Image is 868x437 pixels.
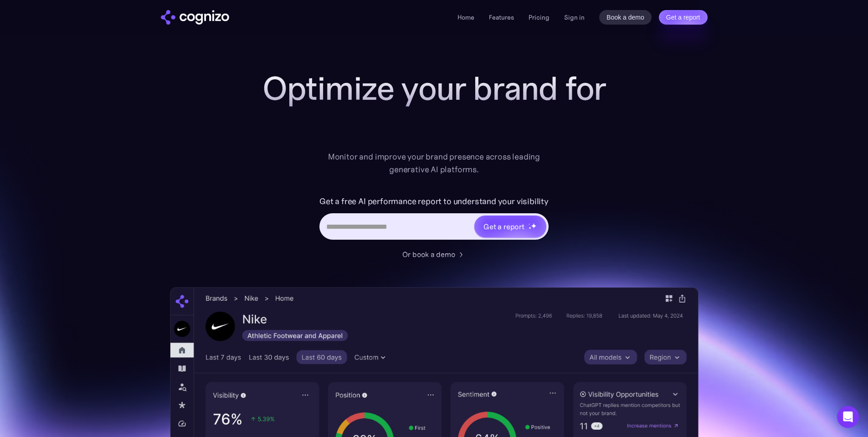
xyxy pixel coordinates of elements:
a: Home [457,13,474,21]
a: Sign in [564,12,585,23]
img: star [531,223,537,229]
div: Get a report [483,221,524,232]
img: star [529,223,530,225]
a: home [161,10,229,25]
h1: Optimize your brand for [252,70,616,107]
img: cognizo logo [161,10,229,25]
label: Get a free AI performance report to understand your visibility [319,194,549,209]
a: Or book a demo [402,249,466,260]
form: Hero URL Input Form [319,194,549,244]
a: Get a reportstarstarstar [473,215,547,238]
a: Features [489,13,514,21]
div: Or book a demo [402,249,455,260]
a: Get a report [659,10,708,25]
div: Monitor and improve your brand presence across leading generative AI platforms. [322,150,546,176]
a: Pricing [529,13,550,21]
img: star [529,226,532,230]
div: Open Intercom Messenger [837,406,859,428]
a: Book a demo [599,10,652,25]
